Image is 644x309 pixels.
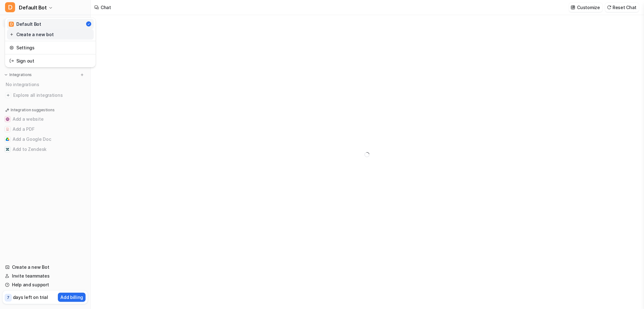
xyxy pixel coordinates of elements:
[19,3,47,12] span: Default Bot
[9,44,14,51] img: reset
[5,2,15,12] span: D
[5,18,96,67] div: DDefault Bot
[7,29,94,40] a: Create a new bot
[7,42,94,53] a: Settings
[9,31,14,38] img: reset
[9,58,14,64] img: reset
[9,22,14,27] span: D
[7,56,94,66] a: Sign out
[9,21,41,27] div: Default Bot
